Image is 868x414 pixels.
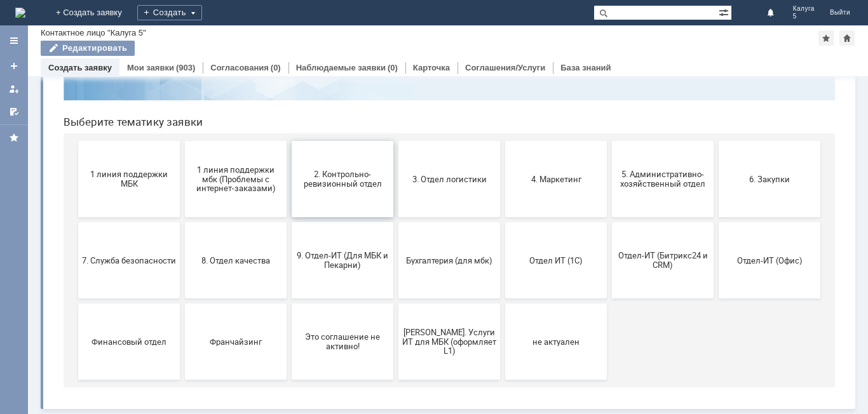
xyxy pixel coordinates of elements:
[135,267,229,276] span: 8. Отдел качества
[793,13,815,20] span: 5
[127,63,174,72] a: Мои заявки
[137,5,202,20] div: Создать
[238,234,340,310] button: 9. Отдел-ИТ (Для МБК и Пекарни)
[345,234,447,310] button: Бухгалтерия (для мбк)
[29,267,123,276] span: 7. Служба безопасности
[559,152,660,229] button: 5. Административно-хозяйственный отдел
[560,63,611,72] a: База знаний
[242,181,336,200] span: 2. Контрольно-ревизионный отдел
[452,152,553,229] button: 4. Маркетинг
[29,181,123,200] span: 1 линия поддержки МБК
[48,63,112,72] a: Создать заявку
[349,185,443,195] span: 3. Отдел логистики
[345,152,447,229] button: 3. Отдел логистики
[452,234,553,310] button: Отдел ИТ (1С)
[238,315,340,391] button: Это соглашение не активно!
[4,102,24,122] a: Мои согласования
[4,79,24,99] a: Мои заявки
[456,185,550,195] span: 4. Маркетинг
[719,6,731,18] span: Расширенный поиск
[669,267,763,276] span: Отдел-ИТ (Офис)
[559,234,660,310] button: Отдел-ИТ (Битрикс24 и CRM)
[562,262,656,281] span: Отдел-ИТ (Битрикс24 и CRM)
[242,262,336,281] span: 9. Отдел-ИТ (Для МБК и Пекарни)
[4,56,24,76] a: Создать заявку
[456,267,550,276] span: Отдел ИТ (1С)
[818,30,834,46] div: Добавить в избранное
[413,63,450,72] a: Карточка
[269,31,523,44] label: Воспользуйтесь поиском
[176,63,195,72] div: (903)
[15,8,25,18] img: logo
[271,63,281,72] div: (0)
[665,152,767,229] button: 6. Закупки
[29,348,123,357] span: Финансовый отдел
[269,57,523,80] input: Например, почта или справка
[345,315,447,391] button: [PERSON_NAME]. Услуги ИТ для МБК (оформляет L1)
[25,315,126,391] button: Финансовый отдел
[135,348,229,357] span: Франчайзинг
[132,234,233,310] button: 8. Отдел качества
[388,63,398,72] div: (0)
[465,63,545,72] a: Соглашения/Услуги
[238,152,340,229] button: 2. Контрольно-ревизионный отдел
[25,152,126,229] button: 1 линия поддержки МБК
[665,234,767,310] button: Отдел-ИТ (Офис)
[669,185,763,195] span: 6. Закупки
[839,30,855,46] div: Сделать домашней страницей
[210,63,269,72] a: Согласования
[296,63,386,72] a: Наблюдаемые заявки
[793,5,815,13] span: Калуга
[15,8,25,18] a: Перейти на домашнюю страницу
[41,28,146,37] div: Контактное лицо "Калуга 5"
[242,344,336,363] span: Это соглашение не активно!
[349,267,443,276] span: Бухгалтерия (для мбк)
[452,315,553,391] button: не актуален
[132,315,233,391] button: Франчайзинг
[132,152,233,229] button: 1 линия поддержки мбк (Проблемы с интернет-заказами)
[456,348,550,357] span: не актуален
[10,127,782,140] header: Выберите тематику заявки
[562,181,656,200] span: 5. Административно-хозяйственный отдел
[349,338,443,367] span: [PERSON_NAME]. Услуги ИТ для МБК (оформляет L1)
[135,176,229,204] span: 1 линия поддержки мбк (Проблемы с интернет-заказами)
[25,234,126,310] button: 7. Служба безопасности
